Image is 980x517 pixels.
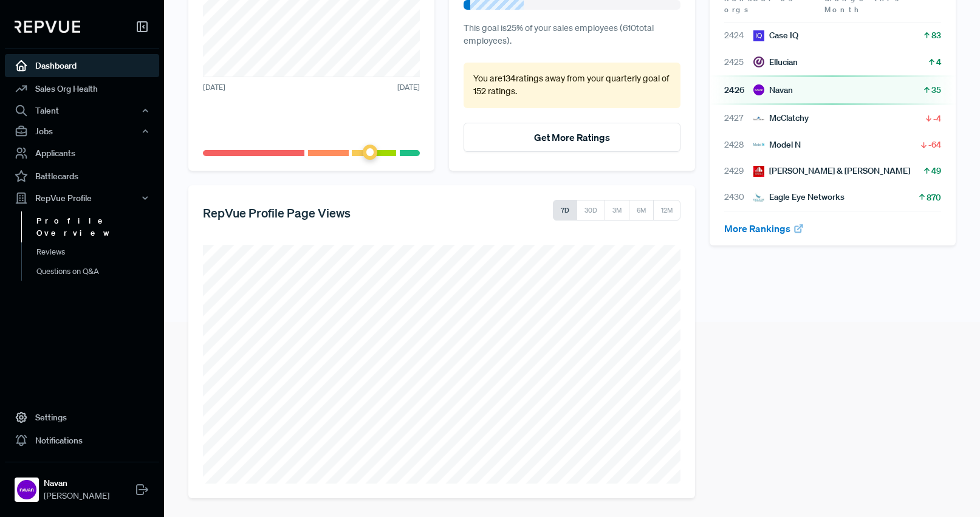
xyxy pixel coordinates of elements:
div: Eagle Eye Networks [753,191,845,204]
div: Navan [753,84,793,97]
img: Navan [753,84,764,95]
div: Ellucian [753,56,798,69]
span: 2425 [724,56,753,69]
div: [PERSON_NAME] & [PERSON_NAME] [753,165,910,177]
span: [PERSON_NAME] [44,490,109,502]
button: Jobs [5,121,159,142]
a: Notifications [5,429,159,452]
button: 3M [605,200,629,221]
span: 2427 [724,112,753,125]
span: 2430 [724,191,753,204]
span: 2426 [724,84,753,97]
img: McClatchy [753,113,764,124]
div: McClatchy [753,112,809,125]
button: 6M [629,200,654,221]
span: 4 [936,56,941,68]
div: Model N [753,139,801,151]
a: Sales Org Health [5,77,159,100]
img: RepVue [15,21,80,33]
a: NavanNavan[PERSON_NAME] [5,462,159,507]
span: 870 [927,191,941,204]
h5: RepVue Profile Page Views [203,205,351,220]
a: Settings [5,406,159,429]
button: 12M [653,200,680,221]
span: 2424 [724,29,753,42]
button: 30D [577,200,605,221]
span: 2429 [724,165,753,177]
span: [DATE] [203,82,225,93]
img: Cushman & Wakefield [753,166,764,177]
span: 2428 [724,139,753,151]
p: This goal is 25 % of your sales employees ( 610 total employees). [464,22,680,48]
a: Profile Overview [21,211,176,242]
strong: Navan [44,477,109,490]
span: 83 [931,29,941,41]
button: Get More Ratings [464,123,680,152]
a: More Rankings [724,222,804,235]
div: Case IQ [753,29,798,42]
img: Ellucian [753,56,764,67]
button: 7D [553,200,577,221]
img: Case IQ [753,30,764,41]
img: Navan [17,480,36,499]
span: -4 [933,112,941,125]
a: Dashboard [5,54,159,77]
button: RepVue Profile [5,188,159,208]
span: 49 [931,165,941,177]
img: Eagle Eye Networks [753,192,764,203]
a: Applicants [5,142,159,165]
span: [DATE] [397,82,420,93]
button: Talent [5,100,159,121]
span: -64 [928,139,941,151]
p: You are 134 ratings away from your quarterly goal of 152 ratings . [473,72,671,98]
img: Model N [753,139,764,150]
a: Reviews [21,242,176,262]
a: Battlecards [5,165,159,188]
a: Questions on Q&A [21,262,176,281]
span: 35 [931,84,941,96]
